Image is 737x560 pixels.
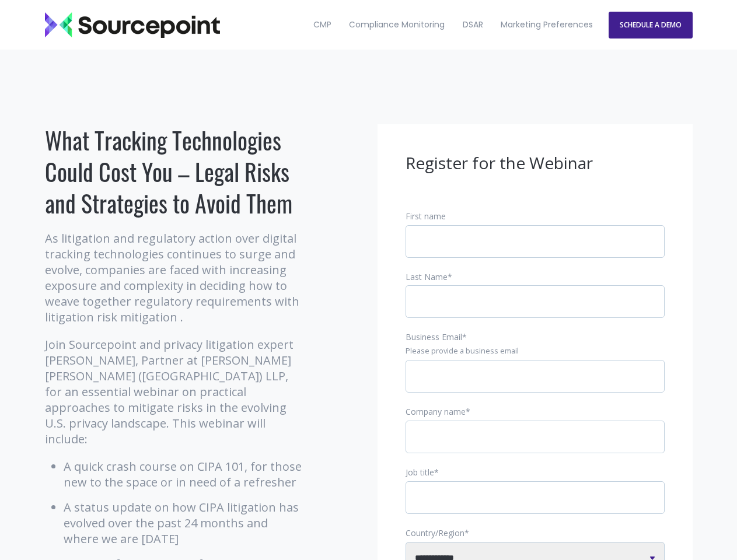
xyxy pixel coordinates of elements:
[45,337,305,447] p: Join Sourcepoint and privacy litigation expert [PERSON_NAME], Partner at [PERSON_NAME] [PERSON_NA...
[406,331,462,342] span: Business Email
[45,12,220,38] img: Sourcepoint_logo_black_transparent (2)-2
[406,346,665,356] legend: Please provide a business email
[406,152,665,174] h3: Register for the Webinar
[406,527,464,538] span: Country/Region
[45,230,305,325] p: As litigation and regulatory action over digital tracking technologies continues to surge and evo...
[406,406,466,417] span: Company name
[609,12,693,38] a: SCHEDULE A DEMO
[406,271,448,282] span: Last Name
[45,124,305,219] h1: What Tracking Technologies Could Cost You – Legal Risks and Strategies to Avoid Them
[406,467,434,478] span: Job title
[406,211,446,222] span: First name
[64,499,305,547] li: A status update on how CIPA litigation has evolved over the past 24 months and where we are [DATE]
[64,459,305,490] li: A quick crash course on CIPA 101, for those new to the space or in need of a refresher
